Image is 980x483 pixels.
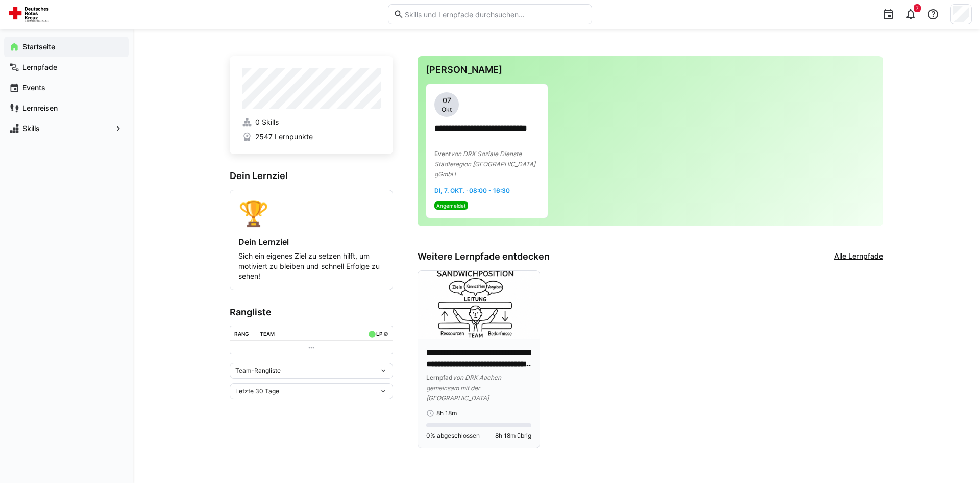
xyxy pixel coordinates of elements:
span: Angemeldet [436,202,466,209]
a: ø [384,328,388,337]
h3: Weitere Lernpfade entdecken [418,251,550,262]
span: 7 [916,5,919,11]
span: von DRK Soziale Dienste Städteregion [GEOGRAPHIC_DATA] gGmbH [434,150,535,178]
div: Team [260,331,275,337]
span: 0 Skills [255,117,279,128]
span: 8h 18m [436,409,457,417]
a: Alle Lernpfade [834,251,883,262]
h3: Dein Lernziel [230,170,393,182]
span: Lernpfad [426,374,453,382]
span: 07 [443,95,451,106]
span: Okt [442,106,452,114]
span: 2547 Lernpunkte [255,132,313,142]
h3: [PERSON_NAME] [426,64,875,75]
span: Event [434,150,451,158]
div: 🏆 [238,198,384,228]
span: 8h 18m übrig [495,431,531,440]
p: Sich ein eigenes Ziel zu setzen hilft, um motiviert zu bleiben und schnell Erfolge zu sehen! [238,251,384,282]
img: image [418,271,540,339]
span: Letzte 30 Tage [235,387,279,395]
input: Skills und Lernpfade durchsuchen… [404,10,586,19]
div: LP [376,331,382,337]
h4: Dein Lernziel [238,237,384,247]
span: 0% abgeschlossen [426,431,480,440]
span: Di, 7. Okt. · 08:00 - 16:30 [434,187,510,194]
h3: Rangliste [230,307,393,318]
span: Team-Rangliste [235,367,281,375]
a: 0 Skills [242,117,381,128]
span: von DRK Aachen gemeinsam mit der [GEOGRAPHIC_DATA] [426,374,501,402]
div: Rang [234,331,249,337]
